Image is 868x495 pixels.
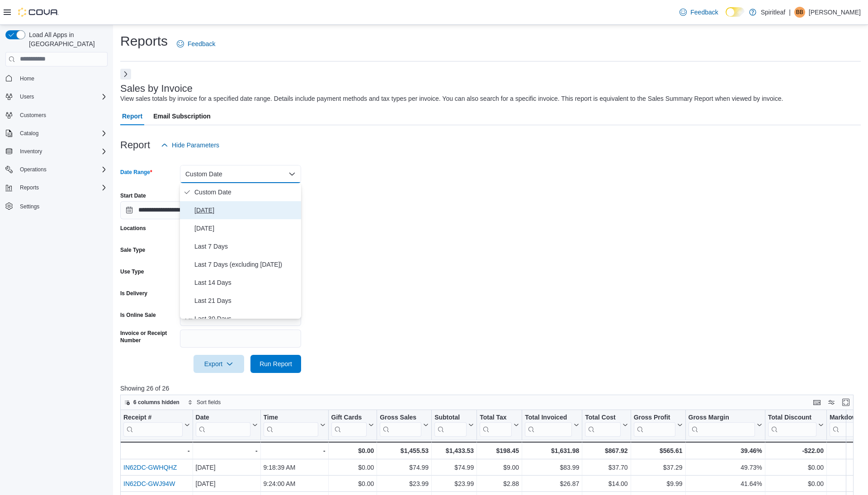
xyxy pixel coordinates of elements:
[180,165,301,183] button: Custom Date
[196,445,258,456] div: -
[434,478,474,489] div: $23.99
[120,384,861,393] p: Showing 26 of 26
[16,146,46,157] button: Inventory
[173,35,219,53] a: Feedback
[25,30,108,48] span: Load All Apps in [GEOGRAPHIC_DATA]
[194,187,297,198] span: Custom Date
[2,108,111,122] button: Customers
[480,413,512,422] div: Total Tax
[585,413,620,422] div: Total Cost
[264,478,325,489] div: 9:24:00 AM
[634,413,675,436] div: Gross Profit
[194,259,297,270] span: Last 7 Days (excluding [DATE])
[16,128,108,139] span: Catalog
[2,90,111,103] button: Users
[199,355,239,373] span: Export
[480,413,512,436] div: Total Tax
[789,7,791,18] p: |
[380,478,429,489] div: $23.99
[16,109,108,121] span: Customers
[157,136,223,154] button: Hide Parameters
[172,141,219,150] span: Hide Parameters
[123,413,183,436] div: Receipt # URL
[2,72,111,85] button: Home
[20,112,46,119] span: Customers
[480,462,519,473] div: $9.00
[525,445,579,456] div: $1,631.98
[380,445,429,456] div: $1,455.53
[20,75,34,82] span: Home
[434,413,467,436] div: Subtotal
[331,413,367,422] div: Gift Cards
[525,413,572,422] div: Total Invoiced
[121,397,183,408] button: 6 columns hidden
[525,478,579,489] div: $26.87
[16,110,50,121] a: Customers
[188,39,215,48] span: Feedback
[5,68,108,236] nav: Complex example
[331,445,374,456] div: $0.00
[690,8,718,17] span: Feedback
[120,69,131,80] button: Next
[585,478,627,489] div: $14.00
[380,413,421,422] div: Gross Sales
[120,32,168,50] h1: Reports
[120,94,783,104] div: View sales totals by invoice for a specified date range. Details include payment methods and tax ...
[123,464,177,471] a: IN62DC-GWHQHZ
[16,73,38,84] a: Home
[196,413,258,436] button: Date
[689,413,762,436] button: Gross Margin
[153,107,211,125] span: Email Subscription
[196,413,250,422] div: Date
[796,7,803,18] span: BB
[434,462,474,473] div: $74.99
[264,462,325,473] div: 9:18:39 AM
[120,311,156,319] label: Is Online Sale
[761,7,785,18] p: Spiritleaf
[331,413,374,436] button: Gift Cards
[794,7,805,18] div: Bobby B
[525,413,572,436] div: Total Invoiced
[585,413,627,436] button: Total Cost
[264,413,318,436] div: Time
[264,445,325,456] div: -
[20,166,47,173] span: Operations
[196,413,250,436] div: Date
[193,355,244,373] button: Export
[16,164,50,175] button: Operations
[434,445,474,456] div: $1,433.53
[380,413,429,436] button: Gross Sales
[689,462,762,473] div: 49.73%
[120,246,145,254] label: Sale Type
[480,445,519,456] div: $198.45
[123,445,190,456] div: -
[768,413,816,436] div: Total Discount
[726,7,745,17] input: Dark Mode
[194,313,297,324] span: Last 30 Days
[120,83,193,94] h3: Sales by Invoice
[18,8,59,17] img: Cova
[689,445,762,456] div: 39.46%
[180,183,301,319] div: Select listbox
[2,199,111,212] button: Settings
[634,478,683,489] div: $9.99
[525,462,579,473] div: $83.99
[16,200,108,212] span: Settings
[768,445,824,456] div: -$22.00
[16,164,108,175] span: Operations
[16,146,108,157] span: Inventory
[197,399,221,406] span: Sort fields
[120,192,146,199] label: Start Date
[768,413,824,436] button: Total Discount
[16,91,38,102] button: Users
[634,413,675,422] div: Gross Profit
[123,413,183,422] div: Receipt #
[2,145,111,158] button: Inventory
[809,7,861,18] p: [PERSON_NAME]
[2,163,111,176] button: Operations
[840,397,851,408] button: Enter fullscreen
[585,462,627,473] div: $37.70
[480,478,519,489] div: $2.88
[676,3,722,21] a: Feedback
